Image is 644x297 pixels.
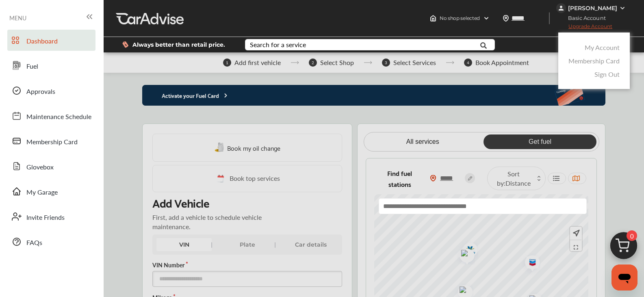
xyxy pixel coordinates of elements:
a: Maintenance Schedule [7,105,95,126]
span: Maintenance Schedule [26,112,91,122]
a: Glovebox [7,156,95,177]
img: cart_icon.3d0951e8.svg [604,228,643,267]
span: FAQs [26,238,42,248]
a: Dashboard [7,30,95,51]
span: Glovebox [26,162,54,173]
a: Sign Out [594,69,620,79]
span: Fuel [26,61,38,72]
span: Approvals [26,87,55,97]
span: 0 [627,230,637,241]
span: Dashboard [26,36,58,47]
a: Membership Card [7,130,95,152]
a: My Account [585,43,620,52]
a: Membership Card [568,56,620,65]
span: Membership Card [26,137,78,147]
span: My Garage [26,187,58,198]
span: Invite Friends [26,212,65,223]
img: dollor_label_vector.a70140d1.svg [122,41,128,48]
span: Always better than retail price. [132,42,225,48]
iframe: Button to launch messaging window [611,264,637,290]
span: MENU [9,15,26,21]
a: My Garage [7,181,95,202]
a: FAQs [7,231,95,252]
a: Fuel [7,55,95,76]
a: Approvals [7,80,95,101]
div: Search for a service [250,41,306,48]
a: Invite Friends [7,206,95,227]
